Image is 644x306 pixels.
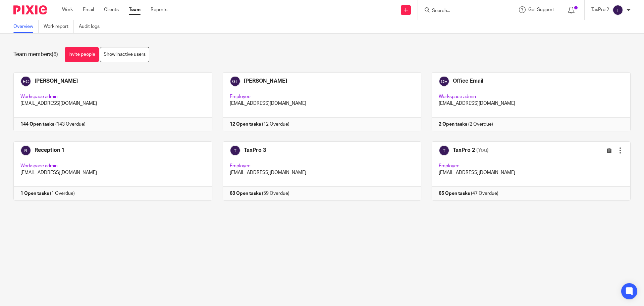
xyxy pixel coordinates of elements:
[13,20,39,33] a: Overview
[79,20,105,33] a: Audit logs
[13,51,58,58] h1: Team members
[52,52,58,57] span: (6)
[591,6,609,13] p: TaxPro 2
[83,6,94,13] a: Email
[151,6,167,13] a: Reports
[528,7,554,12] span: Get Support
[62,6,73,13] a: Work
[129,6,141,13] a: Team
[44,20,74,33] a: Work report
[612,5,623,15] img: svg%3E
[104,6,119,13] a: Clients
[100,47,149,62] a: Show inactive users
[13,5,47,14] img: Pixie
[65,47,99,62] a: Invite people
[431,8,492,14] input: Search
